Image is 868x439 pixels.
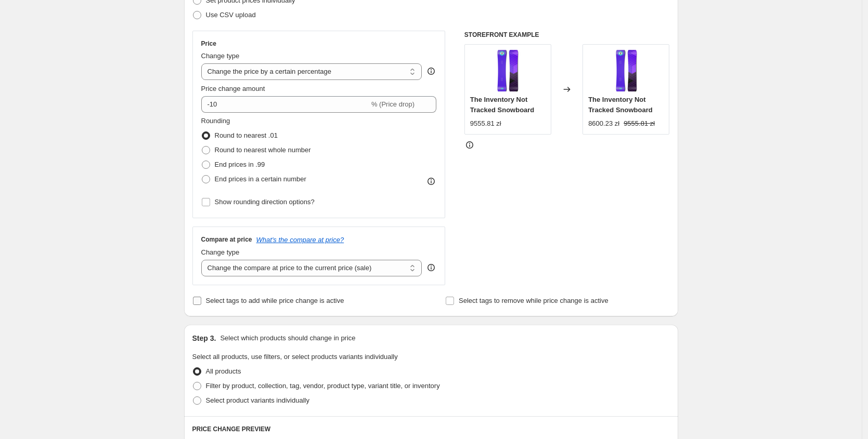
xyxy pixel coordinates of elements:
[487,50,528,91] img: snowboard_purple_hydrogen_80x.png
[201,39,216,48] h3: Price
[201,85,265,92] span: Price change amount
[256,236,344,244] button: What's the compare at price?
[470,96,535,114] span: The Inventory Not Tracked Snowboard
[201,235,252,244] h3: Compare at price
[220,333,355,343] p: Select which products should change in price
[464,31,670,39] h6: STOREFRONT EXAMPLE
[192,353,398,361] span: Select all products, use filters, or select products variants individually
[206,382,440,390] span: Filter by product, collection, tag, vendor, product type, variant title, or inventory
[605,50,647,91] img: snowboard_purple_hydrogen_80x.png
[588,96,653,114] span: The Inventory Not Tracked Snowboard
[215,161,265,168] span: End prices in .99
[215,131,278,139] span: Round to nearest .01
[206,367,241,375] span: All products
[215,198,315,206] span: Show rounding direction options?
[426,66,436,76] div: help
[470,118,501,129] div: 9555.81 zł
[371,100,414,108] span: % (Price drop)
[201,96,369,113] input: -15
[201,117,230,125] span: Rounding
[192,333,216,343] h2: Step 3.
[201,52,240,60] span: Change type
[201,248,240,256] span: Change type
[588,118,619,129] div: 8600.23 zł
[624,118,655,129] strike: 9555.81 zł
[206,396,309,404] span: Select product variants individually
[215,146,311,154] span: Round to nearest whole number
[192,425,670,433] h6: PRICE CHANGE PREVIEW
[215,175,306,183] span: End prices in a certain number
[206,11,256,19] span: Use CSV upload
[459,297,608,304] span: Select tags to remove while price change is active
[206,297,344,304] span: Select tags to add while price change is active
[426,262,436,273] div: help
